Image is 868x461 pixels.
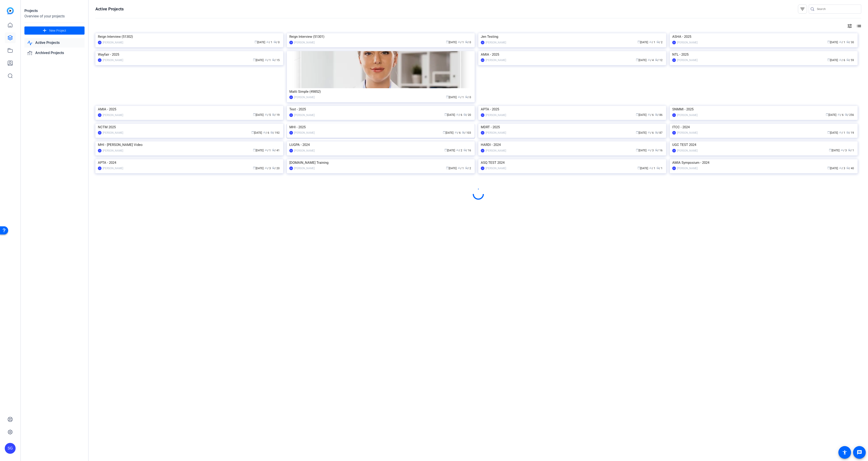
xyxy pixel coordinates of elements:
span: / 40 [846,167,854,170]
span: calendar_today [253,113,256,116]
span: / 0 [465,96,471,99]
div: HARDI - 2024 [481,141,664,148]
div: UGC TEST 2024 [672,141,855,148]
div: [PERSON_NAME] [294,148,315,153]
span: radio [270,131,273,134]
span: [DATE] [251,131,262,134]
span: calendar_today [636,113,639,116]
span: / 6 [263,131,269,134]
div: SG [481,113,484,117]
div: ITCC - 2024 [672,124,855,131]
div: APTA - 2024 [98,159,281,166]
span: group [263,131,266,134]
div: [PERSON_NAME] [294,131,315,135]
div: SG [289,131,293,135]
span: radio [465,40,468,43]
span: calendar_today [827,58,830,61]
div: [PERSON_NAME] [294,40,315,45]
div: [PERSON_NAME] [677,131,698,135]
span: / 20 [463,113,471,116]
span: calendar_today [827,131,830,134]
span: [DATE] [829,149,840,152]
span: calendar_today [636,58,639,61]
mat-icon: message [857,450,862,455]
span: / 1 [458,167,464,170]
span: / 3 [839,167,845,170]
span: / 0 [465,41,471,44]
span: calendar_today [255,40,257,43]
span: calendar_today [444,113,447,116]
span: [DATE] [446,96,457,99]
div: [PERSON_NAME] [103,40,123,45]
span: / 1 [458,96,464,99]
span: calendar_today [253,58,256,61]
div: SG [672,131,676,135]
span: / 1 [265,59,271,62]
span: / 192 [270,131,280,134]
div: [PERSON_NAME] [486,166,506,171]
a: Archived Projects [24,48,85,58]
span: / 1 [458,41,464,44]
span: [DATE] [826,113,836,116]
div: [PERSON_NAME] [677,148,698,153]
span: group [266,40,269,43]
div: SG [481,131,484,135]
span: / 6 [837,113,844,116]
div: SG [672,166,676,170]
span: / 3 [265,167,271,170]
div: SG [289,95,293,99]
div: MDRT - 2025 [481,124,664,131]
div: AMIA - 2025 [98,106,281,113]
span: [DATE] [446,41,457,44]
div: NTL - 2025 [672,51,855,58]
span: radio [463,113,466,116]
div: JD [481,149,484,152]
div: JW [289,41,293,44]
span: radio [656,166,659,169]
span: radio [272,149,275,151]
span: calendar_today [253,149,256,151]
mat-icon: list [856,23,861,29]
img: blue-gradient.svg [7,7,14,14]
div: ASHA - 2025 [672,33,855,40]
div: Wayfair - 2025 [98,51,281,58]
span: calendar_today [827,166,830,169]
span: group [456,149,459,151]
div: Reign Interview (51301) [289,33,472,40]
span: [DATE] [253,59,264,62]
span: group [839,131,842,134]
span: calendar_today [443,131,446,134]
div: SG [5,443,16,454]
span: [DATE] [255,41,265,44]
span: / 20 [272,167,280,170]
span: radio [846,166,849,169]
span: / 41 [272,149,280,152]
span: group [265,149,267,151]
span: / 1 [649,167,655,170]
div: [PERSON_NAME] [486,113,506,117]
span: [DATE] [827,131,838,134]
div: [PERSON_NAME] [294,166,315,171]
span: group [837,113,840,116]
div: [PERSON_NAME] [677,166,698,171]
span: radio [272,58,275,61]
span: / 6 [456,113,462,116]
span: / 1 [265,149,271,152]
span: [DATE] [253,167,264,170]
span: calendar_today [251,131,254,134]
span: / 12 [655,59,663,62]
div: SG [289,113,293,117]
span: [DATE] [443,131,453,134]
span: [DATE] [637,41,648,44]
span: [DATE] [446,167,457,170]
span: calendar_today [446,95,449,98]
span: radio [655,113,658,116]
div: Test - 2025 [289,106,472,113]
span: radio [274,40,276,43]
span: calendar_today [444,149,447,151]
span: / 19 [272,113,280,116]
span: radio [465,166,468,169]
span: group [839,166,842,169]
span: radio [846,40,849,43]
div: AMIA - 2025 [481,51,664,58]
